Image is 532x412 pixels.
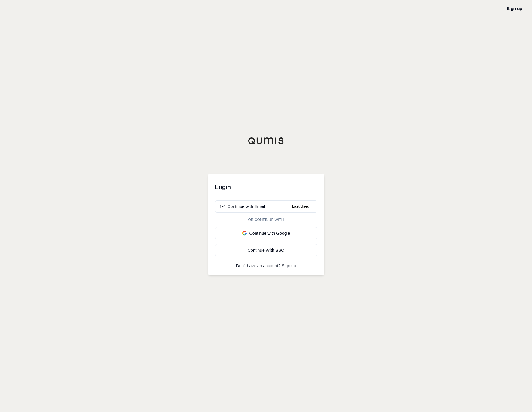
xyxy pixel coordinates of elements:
[215,227,317,239] button: Continue with Google
[215,181,317,193] h3: Login
[220,247,312,253] div: Continue With SSO
[220,203,265,209] div: Continue with Email
[248,137,284,144] img: Qumis
[215,264,317,268] p: Don't have an account?
[246,217,287,222] span: Or continue with
[290,203,312,210] span: Last Used
[220,230,312,236] div: Continue with Google
[507,6,522,11] a: Sign up
[215,200,317,213] button: Continue with EmailLast Used
[215,244,317,256] a: Continue With SSO
[282,263,296,268] a: Sign up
